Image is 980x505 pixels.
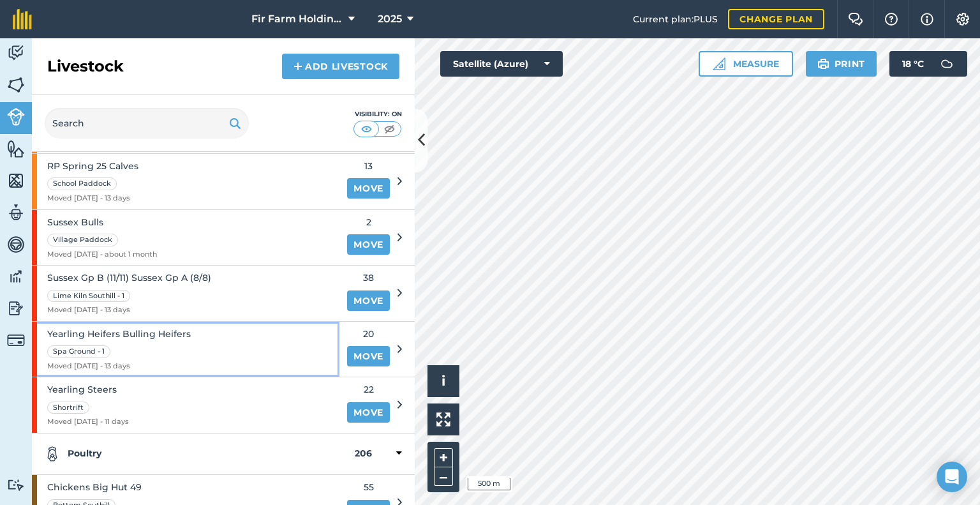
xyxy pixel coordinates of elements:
div: Shortrift [47,402,89,414]
input: Search [45,108,249,139]
span: i [442,373,445,389]
img: svg+xml;base64,PD94bWwgdmVyc2lvbj0iMS4wIiBlbmNvZGluZz0idXRmLTgiPz4KPCEtLSBHZW5lcmF0b3I6IEFkb2JlIE... [7,235,25,254]
img: svg+xml;base64,PHN2ZyB4bWxucz0iaHR0cDovL3d3dy53My5vcmcvMjAwMC9zdmciIHdpZHRoPSI1MCIgaGVpZ2h0PSI0MC... [359,123,375,135]
span: Moved [DATE] - 13 days [47,361,191,372]
a: Move [347,402,390,423]
span: 2 [347,215,390,229]
img: svg+xml;base64,PHN2ZyB4bWxucz0iaHR0cDovL3d3dy53My5vcmcvMjAwMC9zdmciIHdpZHRoPSI1MCIgaGVpZ2h0PSI0MC... [382,123,397,135]
strong: Poultry [45,446,355,462]
button: Satellite (Azure) [440,51,563,77]
button: Print [806,51,877,77]
a: Move [347,178,390,199]
span: 38 [347,271,390,285]
img: svg+xml;base64,PD94bWwgdmVyc2lvbj0iMS4wIiBlbmNvZGluZz0idXRmLTgiPz4KPCEtLSBHZW5lcmF0b3I6IEFkb2JlIE... [7,479,25,491]
img: svg+xml;base64,PHN2ZyB4bWxucz0iaHR0cDovL3d3dy53My5vcmcvMjAwMC9zdmciIHdpZHRoPSIxOSIgaGVpZ2h0PSIyNC... [817,56,829,72]
a: Add Livestock [282,54,399,79]
span: Fir Farm Holdings Limited [251,11,343,27]
button: i [427,365,459,397]
span: 13 [347,159,390,173]
strong: 206 [355,446,372,462]
span: 20 [347,327,390,341]
img: svg+xml;base64,PHN2ZyB4bWxucz0iaHR0cDovL3d3dy53My5vcmcvMjAwMC9zdmciIHdpZHRoPSI1NiIgaGVpZ2h0PSI2MC... [7,139,25,158]
div: Village Paddock [47,234,118,246]
img: Ruler icon [713,57,725,70]
img: svg+xml;base64,PHN2ZyB4bWxucz0iaHR0cDovL3d3dy53My5vcmcvMjAwMC9zdmciIHdpZHRoPSIxOSIgaGVpZ2h0PSIyNC... [229,116,241,131]
span: Moved [DATE] - 13 days [47,193,138,204]
img: svg+xml;base64,PD94bWwgdmVyc2lvbj0iMS4wIiBlbmNvZGluZz0idXRmLTgiPz4KPCEtLSBHZW5lcmF0b3I6IEFkb2JlIE... [7,203,25,222]
a: Move [347,290,390,311]
img: svg+xml;base64,PHN2ZyB4bWxucz0iaHR0cDovL3d3dy53My5vcmcvMjAwMC9zdmciIHdpZHRoPSI1NiIgaGVpZ2h0PSI2MC... [7,171,25,190]
span: 55 [347,480,390,494]
img: svg+xml;base64,PHN2ZyB4bWxucz0iaHR0cDovL3d3dy53My5vcmcvMjAwMC9zdmciIHdpZHRoPSIxNCIgaGVpZ2h0PSIyNC... [293,59,302,74]
img: A question mark icon [884,13,899,26]
div: Visibility: On [353,109,402,119]
a: Sussex Gp B (11/11) Sussex Gp A (8/8)Lime Kiln Southill - 1Moved [DATE] - 13 days [32,266,339,321]
a: Yearling Heifers Bulling HeifersSpa Ground - 1Moved [DATE] - 13 days [32,322,339,377]
img: Two speech bubbles overlapping with the left bubble in the forefront [848,13,863,26]
img: A cog icon [955,13,970,26]
span: Moved [DATE] - 13 days [47,305,211,316]
button: 18 °C [889,51,967,77]
span: Yearling Steers [47,382,129,396]
a: Sussex BullsVillage PaddockMoved [DATE] - about 1 month [32,210,339,266]
div: Lime Kiln Southill - 1 [47,290,130,303]
img: Four arrows, one pointing top left, one top right, one bottom right and the last bottom left [436,412,450,426]
img: svg+xml;base64,PD94bWwgdmVyc2lvbj0iMS4wIiBlbmNvZGluZz0idXRmLTgiPz4KPCEtLSBHZW5lcmF0b3I6IEFkb2JlIE... [934,51,960,77]
span: 2025 [378,11,402,27]
a: Yearling SteersShortriftMoved [DATE] - 11 days [32,377,339,433]
span: Sussex Gp B (11/11) Sussex Gp A (8/8) [47,271,211,285]
a: Change plan [728,9,824,29]
img: svg+xml;base64,PD94bWwgdmVyc2lvbj0iMS4wIiBlbmNvZGluZz0idXRmLTgiPz4KPCEtLSBHZW5lcmF0b3I6IEFkb2JlIE... [7,267,25,286]
button: – [434,467,453,486]
span: Sussex Bulls [47,215,157,229]
button: Measure [699,51,793,77]
img: svg+xml;base64,PD94bWwgdmVyc2lvbj0iMS4wIiBlbmNvZGluZz0idXRmLTgiPz4KPCEtLSBHZW5lcmF0b3I6IEFkb2JlIE... [45,446,60,462]
button: + [434,448,453,467]
span: 22 [347,382,390,396]
span: Moved [DATE] - about 1 month [47,249,157,260]
div: Open Intercom Messenger [937,462,967,492]
img: svg+xml;base64,PHN2ZyB4bWxucz0iaHR0cDovL3d3dy53My5vcmcvMjAwMC9zdmciIHdpZHRoPSIxNyIgaGVpZ2h0PSIxNy... [921,11,933,27]
h2: Livestock [47,56,124,77]
img: svg+xml;base64,PD94bWwgdmVyc2lvbj0iMS4wIiBlbmNvZGluZz0idXRmLTgiPz4KPCEtLSBHZW5lcmF0b3I6IEFkb2JlIE... [7,108,25,126]
div: School Paddock [47,177,117,190]
img: svg+xml;base64,PD94bWwgdmVyc2lvbj0iMS4wIiBlbmNvZGluZz0idXRmLTgiPz4KPCEtLSBHZW5lcmF0b3I6IEFkb2JlIE... [7,43,25,63]
span: Current plan : PLUS [633,12,718,26]
img: svg+xml;base64,PD94bWwgdmVyc2lvbj0iMS4wIiBlbmNvZGluZz0idXRmLTgiPz4KPCEtLSBHZW5lcmF0b3I6IEFkb2JlIE... [7,331,25,349]
a: Move [347,346,390,366]
span: RP Spring 25 Calves [47,159,138,173]
span: 18 ° C [902,51,924,77]
span: Moved [DATE] - 11 days [47,416,129,428]
a: RP Spring 25 CalvesSchool PaddockMoved [DATE] - 13 days [32,154,339,209]
a: Move [347,234,390,255]
span: Chickens Big Hut 49 [47,480,142,494]
img: svg+xml;base64,PHN2ZyB4bWxucz0iaHR0cDovL3d3dy53My5vcmcvMjAwMC9zdmciIHdpZHRoPSI1NiIgaGVpZ2h0PSI2MC... [7,75,25,94]
span: Yearling Heifers Bulling Heifers [47,327,191,341]
img: svg+xml;base64,PD94bWwgdmVyc2lvbj0iMS4wIiBlbmNvZGluZz0idXRmLTgiPz4KPCEtLSBHZW5lcmF0b3I6IEFkb2JlIE... [7,299,25,318]
div: Spa Ground - 1 [47,345,110,358]
img: fieldmargin Logo [13,9,32,29]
